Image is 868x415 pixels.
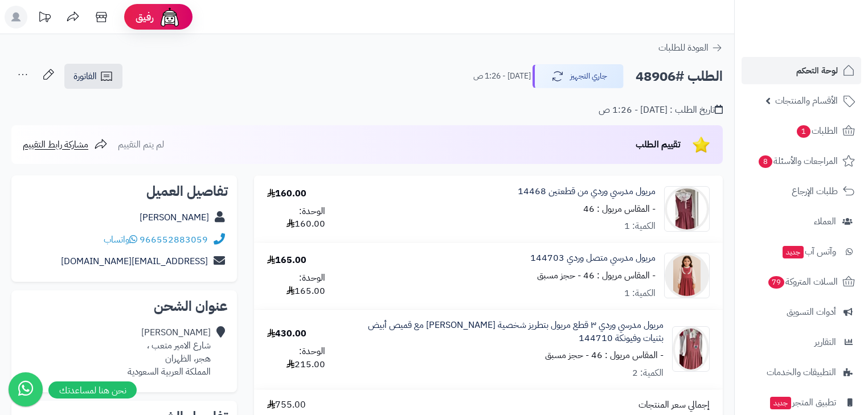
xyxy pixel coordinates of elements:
[658,41,723,55] a: العودة للطلبات
[118,138,164,151] span: لم يتم التقييم
[61,254,208,268] a: [EMAIL_ADDRESS][DOMAIN_NAME]
[21,299,228,313] h2: عنوان الشحن
[767,364,836,380] span: التطبيقات والخدمات
[792,183,838,199] span: طلبات الإرجاع
[267,254,306,267] div: 165.00
[23,138,108,151] a: مشاركة رابط التقييم
[791,24,857,48] img: logo-2.png
[636,65,723,88] h2: الطلب #48906
[21,184,228,198] h2: تفاصيل العميل
[787,304,836,320] span: أدوات التسويق
[638,398,710,412] span: إجمالي سعر المنتجات
[104,233,137,246] a: واتساب
[742,298,861,326] a: أدوات التسويق
[518,185,656,198] a: مريول مدرسي وردي من قطعتين 14468
[742,359,861,386] a: التطبيقات والخدمات
[73,69,97,83] span: الفاتورة
[759,155,773,169] span: 8
[30,6,59,31] a: تحديثات المنصة
[140,233,208,246] a: 966552883059
[770,397,791,409] span: جديد
[673,326,709,372] img: 1753443658-IMG_1542-90x90.jpeg
[64,64,122,89] a: الفاتورة
[267,272,325,298] div: الوحدة: 165.00
[742,117,861,145] a: الطلبات1
[658,41,709,55] span: العودة للطلبات
[796,123,838,139] span: الطلبات
[473,71,531,82] small: [DATE] - 1:26 ص
[742,57,861,84] a: لوحة التحكم
[267,345,325,371] div: الوحدة: 215.00
[742,178,861,205] a: طلبات الإرجاع
[783,246,804,258] span: جديد
[742,147,861,175] a: المراجعات والأسئلة8
[665,186,709,232] img: 1722812498-5AB9497E-9F7E-4D8D-9208-181BAD3E8D70-90x90.jpeg
[742,268,861,295] a: السلات المتروكة79
[267,205,325,231] div: الوحدة: 160.00
[267,187,306,200] div: 160.00
[636,138,681,151] span: تقييم الطلب
[583,202,656,216] small: - المقاس مريول : 46
[530,252,656,265] a: مريول مدرسي متصل وردي 144703
[533,64,624,88] button: جاري التجهيز
[599,104,723,117] div: تاريخ الطلب : [DATE] - 1:26 ص
[814,334,836,350] span: التقارير
[545,348,664,362] small: - المقاس مريول : 46 - حجز مسبق
[136,10,154,24] span: رفيق
[267,398,306,412] span: 755.00
[797,125,811,138] span: 1
[140,211,209,224] a: [PERSON_NAME]
[814,213,836,229] span: العملاء
[158,6,181,28] img: ai-face.png
[128,326,211,378] div: [PERSON_NAME] شارع الامير متعب ، هجر، الظهران المملكة العربية السعودية
[768,276,784,289] span: 79
[796,63,838,79] span: لوحة التحكم
[781,244,836,260] span: وآتس آب
[624,220,656,233] div: الكمية: 1
[742,238,861,265] a: وآتس آبجديد
[351,319,664,345] a: مريول مدرسي وردي ٣ قطع مريول بتطريز شخصية [PERSON_NAME] مع قميص أبيض بثنيات وفيونكة 144710
[267,327,306,340] div: 430.00
[665,253,709,298] img: 1752441699-746F8587-11DF-45D6-B438-0992DCE38B5B-90x90.png
[742,328,861,356] a: التقارير
[742,208,861,235] a: العملاء
[769,395,836,410] span: تطبيق المتجر
[758,153,838,169] span: المراجعات والأسئلة
[632,367,664,380] div: الكمية: 2
[23,138,88,151] span: مشاركة رابط التقييم
[624,287,656,300] div: الكمية: 1
[775,93,838,109] span: الأقسام والمنتجات
[767,274,838,290] span: السلات المتروكة
[537,269,656,282] small: - المقاس مريول : 46 - حجز مسبق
